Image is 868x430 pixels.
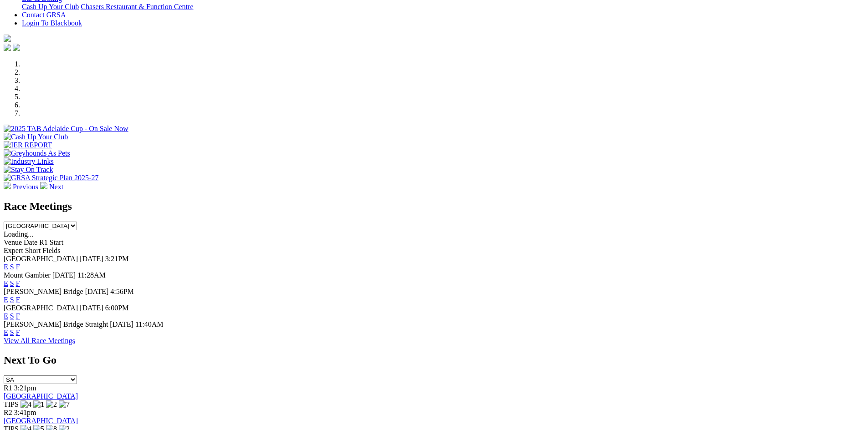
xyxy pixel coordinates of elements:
[33,400,44,409] img: 1
[4,304,78,312] span: [GEOGRAPHIC_DATA]
[16,263,20,271] a: F
[10,312,14,320] a: S
[46,400,57,409] img: 2
[105,255,129,263] span: 3:21PM
[4,263,8,271] a: E
[16,279,20,287] a: F
[25,247,41,254] span: Short
[105,304,129,312] span: 6:00PM
[110,320,134,328] span: [DATE]
[4,141,52,149] img: IER REPORT
[4,133,68,141] img: Cash Up Your Club
[4,271,51,279] span: Mount Gambier
[16,329,20,336] a: F
[59,400,70,409] img: 7
[13,183,38,191] span: Previous
[14,384,36,392] span: 3:21pm
[4,354,864,366] h2: Next To Go
[24,238,37,246] span: Date
[80,304,103,312] span: [DATE]
[22,19,82,27] a: Login To Blackbook
[85,288,109,295] span: [DATE]
[40,183,63,191] a: Next
[16,296,20,304] a: F
[10,296,14,304] a: S
[4,200,864,212] h2: Race Meetings
[42,247,60,254] span: Fields
[4,288,83,295] span: [PERSON_NAME] Bridge
[39,238,63,246] span: R1 Start
[52,271,76,279] span: [DATE]
[77,271,106,279] span: 11:28AM
[4,400,19,408] span: TIPS
[4,384,12,392] span: R1
[10,279,14,287] a: S
[21,400,31,409] img: 4
[4,125,128,133] img: 2025 TAB Adelaide Cup - On Sale Now
[110,288,134,295] span: 4:56PM
[4,238,22,246] span: Venue
[81,3,193,10] a: Chasers Restaurant & Function Centre
[4,279,8,287] a: E
[4,174,98,182] img: GRSA Strategic Plan 2025-27
[4,157,54,166] img: Industry Links
[4,247,23,254] span: Expert
[4,296,8,304] a: E
[135,320,164,328] span: 11:40AM
[22,11,66,19] a: Contact GRSA
[14,409,36,416] span: 3:41pm
[4,255,78,263] span: [GEOGRAPHIC_DATA]
[80,255,103,263] span: [DATE]
[4,312,8,320] a: E
[4,183,40,191] a: Previous
[22,3,864,11] div: Bar & Dining
[4,417,78,425] a: [GEOGRAPHIC_DATA]
[4,182,11,189] img: chevron-left-pager-white.svg
[4,166,53,174] img: Stay On Track
[4,44,11,51] img: facebook.svg
[22,3,79,10] a: Cash Up Your Club
[40,182,47,189] img: chevron-right-pager-white.svg
[10,329,14,336] a: S
[4,230,33,238] span: Loading...
[4,409,12,416] span: R2
[49,183,63,191] span: Next
[16,312,20,320] a: F
[4,329,8,336] a: E
[4,392,78,400] a: [GEOGRAPHIC_DATA]
[4,35,11,42] img: logo-grsa-white.png
[4,320,108,328] span: [PERSON_NAME] Bridge Straight
[10,263,14,271] a: S
[4,149,70,157] img: Greyhounds As Pets
[4,337,75,344] a: View All Race Meetings
[13,44,20,51] img: twitter.svg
